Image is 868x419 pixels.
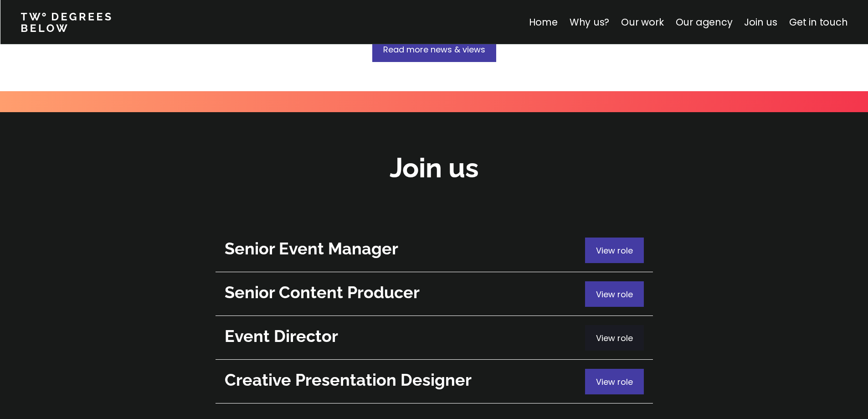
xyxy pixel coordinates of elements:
a: View role [216,228,653,272]
h2: Senior Content Producer [225,281,580,304]
h2: Join us [390,150,479,186]
h2: Event Director [225,325,580,347]
span: Read more news & views [383,44,485,55]
a: Get in touch [789,16,847,29]
h2: Senior Event Manager [225,238,580,260]
a: View role [216,316,653,360]
span: View role [596,245,633,256]
a: View role [216,272,653,316]
a: Home [529,16,557,29]
a: Our agency [675,16,732,29]
h2: Creative Presentation Designer [225,369,580,391]
span: View role [596,289,633,300]
span: View role [596,332,633,344]
a: View role [216,360,653,403]
a: Read more news & views [148,36,720,62]
a: Our work [621,16,663,29]
span: View role [596,376,633,388]
a: Join us [744,16,777,29]
a: Why us? [569,16,609,29]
